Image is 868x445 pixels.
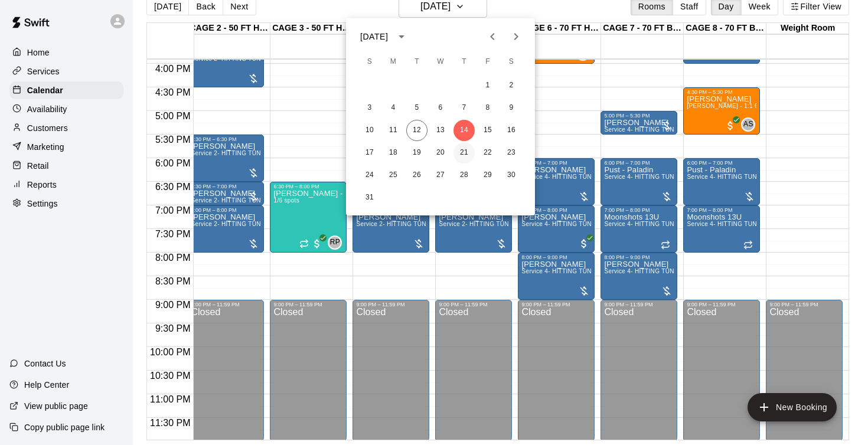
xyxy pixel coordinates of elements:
[359,142,380,163] button: 17
[383,142,404,163] button: 18
[477,50,498,74] span: Friday
[430,97,451,119] button: 6
[501,142,522,163] button: 23
[501,75,522,96] button: 2
[391,27,412,47] button: calendar view is open, switch to year view
[453,50,475,74] span: Thursday
[430,142,451,163] button: 20
[406,142,428,163] button: 19
[359,120,380,141] button: 10
[453,165,475,186] button: 28
[453,97,475,119] button: 7
[501,165,522,186] button: 30
[406,165,428,186] button: 26
[477,75,498,96] button: 1
[383,120,404,141] button: 11
[360,31,388,43] div: [DATE]
[501,120,522,141] button: 16
[477,165,498,186] button: 29
[406,120,428,141] button: 12
[430,165,451,186] button: 27
[406,97,428,119] button: 5
[430,120,451,141] button: 13
[430,50,451,74] span: Wednesday
[453,120,475,141] button: 14
[477,97,498,119] button: 8
[383,50,404,74] span: Monday
[359,50,380,74] span: Sunday
[359,165,380,186] button: 24
[477,142,498,163] button: 22
[359,97,380,119] button: 3
[481,25,504,48] button: Previous month
[406,50,428,74] span: Tuesday
[359,187,380,208] button: 31
[501,50,522,74] span: Saturday
[453,142,475,163] button: 21
[383,165,404,186] button: 25
[501,97,522,119] button: 9
[504,25,528,48] button: Next month
[477,120,498,141] button: 15
[383,97,404,119] button: 4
